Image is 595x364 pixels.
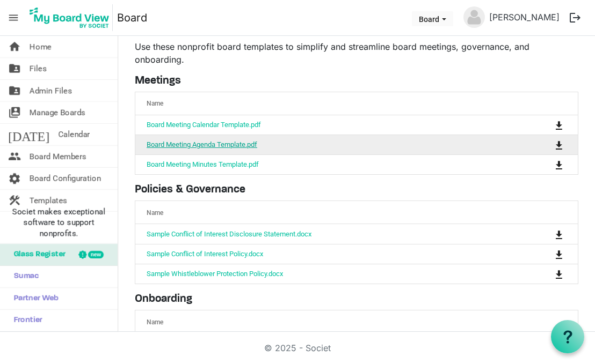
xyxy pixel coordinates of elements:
a: Sample Whistleblower Protection Policy.docx [147,270,283,278]
button: Download [552,157,567,172]
a: [PERSON_NAME] [485,6,564,28]
a: Board Meeting Minutes Template.pdf [147,160,259,168]
td: Sample Conflict of Interest Policy.docx is template cell column header Name [135,244,511,264]
button: Download [552,117,567,132]
td: is Command column column header [511,115,578,135]
td: Board Meeting Minutes Template.pdf is template cell column header Name [135,154,511,174]
td: Board Meeting Agenda Template.pdf is template cell column header Name [135,135,511,154]
a: Sample Conflict of Interest Disclosure Statement.docx [147,230,311,238]
button: logout [564,6,586,29]
span: menu [3,8,24,28]
a: My Board View Logo [26,4,117,31]
h5: Onboarding [135,293,578,306]
button: Download [552,247,567,262]
td: Sample Conflict of Interest Disclosure Statement.docx is template cell column header Name [135,224,511,243]
img: no-profile-picture.svg [463,6,485,28]
td: is Command column column header [511,264,578,284]
span: settings [8,168,21,189]
span: [DATE] [8,124,49,145]
span: Templates [30,190,67,211]
span: switch_account [8,102,21,123]
span: folder_shared [8,80,21,101]
span: Frontier [8,310,42,331]
button: Board dropdownbutton [412,11,453,26]
a: Board [117,7,147,28]
h5: Policies & Governance [135,183,578,196]
span: Name [147,209,163,217]
span: Files [30,58,47,79]
button: Download [552,266,567,281]
h5: Meetings [135,75,578,87]
span: Admin Files [30,80,72,101]
td: is Command column column header [511,135,578,154]
div: new [88,251,104,258]
a: Board Meeting Calendar Template.pdf [147,121,261,129]
span: people [8,146,21,167]
span: Calendar [58,124,90,145]
a: Board Meeting Agenda Template.pdf [147,140,257,148]
img: My Board View Logo [26,4,113,31]
td: Board Meeting Calendar Template.pdf is template cell column header Name [135,115,511,135]
span: Board Members [30,146,86,167]
span: Glass Register [8,244,66,265]
span: construction [8,190,21,211]
p: Use these nonprofit board templates to simplify and streamline board meetings, governance, and on... [135,40,578,66]
span: home [8,36,21,57]
a: © 2025 - Societ [264,343,331,353]
span: Partner Web [8,288,59,309]
td: is Command column column header [511,154,578,174]
span: Sumac [8,266,39,287]
td: Sample Whistleblower Protection Policy.docx is template cell column header Name [135,264,511,284]
span: folder_shared [8,58,21,79]
span: Name [147,318,163,326]
a: Sample Conflict of Interest Policy.docx [147,250,263,258]
td: is Command column column header [511,244,578,264]
span: Home [30,36,52,57]
span: Board Configuration [30,168,101,189]
span: Name [147,100,163,107]
span: Societ makes exceptional software to support nonprofits. [5,206,113,239]
span: Manage Boards [30,102,85,123]
button: Download [552,226,567,241]
td: is Command column column header [511,224,578,243]
button: Download [552,137,567,152]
